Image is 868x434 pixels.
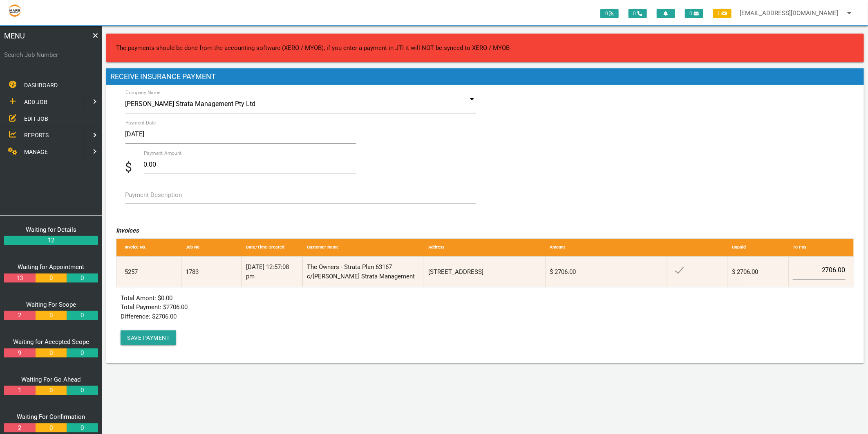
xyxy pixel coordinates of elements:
[125,89,161,96] label: Company Name
[125,119,156,127] label: Payment Date
[26,226,76,233] a: Waiting for Details
[8,4,21,17] img: s3file
[4,311,35,320] a: 2
[24,99,47,105] span: ADD JOB
[24,115,48,122] span: EDIT JOB
[546,257,667,287] div: $ 2706.00
[67,386,98,395] a: 0
[22,376,81,383] a: Waiting For Go Ahead
[155,313,177,320] span: 2706.00
[125,190,182,200] label: Payment Description
[67,423,98,433] a: 0
[629,9,647,18] span: 0
[4,236,98,245] a: 12
[67,311,98,320] a: 0
[24,149,48,155] span: MANAGE
[121,239,181,256] div: Invoice No.
[36,311,67,320] a: 0
[106,34,864,63] div: The payments should be done from the accounting software (XERO / MYOB), if you enter a payment in...
[161,294,172,302] span: 0.00
[424,239,546,256] div: Address
[4,30,25,41] span: MENU
[303,239,424,256] div: Customer Name
[67,348,98,358] a: 0
[125,158,144,176] span: $
[4,50,98,60] label: Search Job Number
[106,68,864,85] h1: Receive Insurance Payment
[546,239,667,256] div: Amount
[685,9,703,18] span: 0
[26,301,76,308] a: Waiting For Scope
[36,348,67,358] a: 0
[166,303,188,311] span: 2706.00
[24,82,58,88] span: DASHBOARD
[600,9,619,18] span: 0
[36,274,67,283] a: 0
[121,294,243,345] div: Total Amont: $ Total Payment: $ Difference: $
[116,227,139,234] i: Invoices
[713,9,732,18] span: 1
[242,257,303,287] div: [DATE] 12:57:08 pm
[303,257,424,287] div: The Owners - Strata Plan 63167 c/[PERSON_NAME] Strata Management
[4,348,35,358] a: 9
[18,263,85,271] a: Waiting for Appointment
[728,239,789,256] div: Unpaid
[4,274,35,283] a: 13
[144,149,314,157] label: Payment Amount
[24,132,49,138] span: REPORTS
[36,423,67,433] a: 0
[13,338,89,346] a: Waiting for Accepted Scope
[4,423,35,433] a: 2
[4,386,35,395] a: 1
[181,239,242,256] div: Job No.
[181,257,242,287] div: 1783
[17,413,85,420] a: Waiting For Confirmation
[36,386,67,395] a: 0
[121,330,176,345] button: Save Payment
[121,257,181,287] div: 5257
[242,239,303,256] div: Date/Time Created
[67,274,98,283] a: 0
[728,257,789,287] div: $ 2706.00
[789,239,850,256] div: To Pay
[424,257,546,287] div: [STREET_ADDRESS]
